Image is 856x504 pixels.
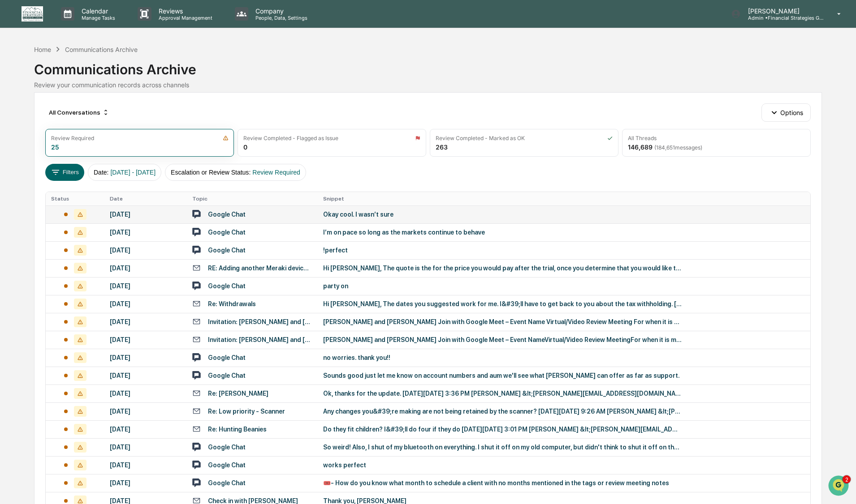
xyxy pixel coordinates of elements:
div: [DATE] [110,461,182,469]
div: Google Chat [208,479,246,487]
span: Review Required [252,169,300,176]
p: Approval Management [151,15,217,21]
div: All Threads [628,135,657,141]
div: party on [323,282,682,290]
div: 🖐️ [9,184,16,191]
th: Snippet [318,192,810,205]
img: Jack Rasmussen [9,113,23,128]
div: Google Chat [208,461,246,469]
th: Date [104,192,187,205]
div: Google Chat [208,229,246,236]
div: Ok, thanks for the update. [DATE][DATE] 3:36 PM [PERSON_NAME] &lt;[PERSON_NAME][EMAIL_ADDRESS][DO... [323,390,682,397]
iframe: Open customer support [827,474,852,499]
p: [PERSON_NAME] [741,7,824,15]
span: Preclearance [18,183,58,192]
p: Manage Tasks [74,15,120,21]
div: [DATE] [110,390,182,397]
div: [DATE] [110,265,182,272]
div: Review Completed - Flagged as Issue [243,135,338,141]
img: 8933085812038_c878075ebb4cc5468115_72.jpg [19,68,35,85]
div: Do they fit children? I&#39;ll do four if they do [DATE][DATE] 3:01 PM [PERSON_NAME] &lt;[PERSON_... [323,426,682,433]
button: Escalation or Review Status:Review Required [165,164,306,181]
div: [PERSON_NAME] and [PERSON_NAME] Join with Google Meet – Event Name Virtual/Video Review Meeting F... [323,318,682,325]
div: Home [34,46,51,53]
div: Re: Low priority - Scanner [208,408,285,415]
div: no worries. thank you!! [323,354,682,361]
span: • [74,122,78,129]
div: Google Chat [208,354,246,361]
div: Google Chat [208,211,246,218]
div: Sounds good just let me know on account numbers and aum we'll see what [PERSON_NAME] can offer as... [323,372,682,379]
div: 0 [243,143,247,151]
div: [DATE] [110,426,182,433]
div: Google Chat [208,282,246,290]
div: Start new chat [40,68,147,77]
div: Hi [PERSON_NAME], The dates you suggested work for me. I&#39;ll have to get back to you about the... [323,300,682,308]
div: We're offline, we'll be back soon [40,77,127,85]
div: [PERSON_NAME] and [PERSON_NAME] Join with Google Meet – Event NameVirtual/Video Review MeetingFor... [323,336,682,343]
div: Re: [PERSON_NAME] [208,390,268,397]
div: Past conversations [9,99,60,107]
div: !perfect [323,247,682,254]
p: People, Data, Settings [248,15,312,21]
div: [DATE] [110,247,182,254]
p: Calendar [74,7,120,15]
div: [DATE] [110,444,182,451]
a: Powered byPylon [63,222,108,229]
div: 263 [436,143,448,151]
div: 🎟️- How do you know what month to schedule a client with no months mentioned in the tags or revie... [323,479,682,487]
div: Okay cool. I wasn’t sure [323,211,682,218]
img: 1746055101610-c473b297-6a78-478c-a979-82029cc54cd1 [9,68,25,85]
span: [DATE] [79,146,98,153]
img: Jack Rasmussen [9,137,23,152]
img: icon [607,135,613,141]
div: [DATE] [110,229,182,236]
div: Re: Hunting Beanies [208,426,267,433]
div: Review Completed - Marked as OK [436,135,525,141]
span: [DATE] - [DATE] [110,169,156,176]
p: Reviews [151,7,217,15]
button: Start new chat [152,71,163,82]
div: 🔎 [9,201,16,208]
div: RE: Adding another Meraki device to network: pricing quote request [208,265,312,272]
img: icon [223,135,229,141]
img: logo [22,6,43,21]
button: Date:[DATE] - [DATE] [88,164,161,181]
span: Pylon [89,222,108,229]
div: I’m on pace so long as the markets continue to behave [323,229,682,236]
div: 🗄️ [65,184,72,191]
img: 1746055101610-c473b297-6a78-478c-a979-82029cc54cd1 [18,146,25,154]
a: 🗄️Attestations [61,179,115,196]
div: Re: Withdrawals [208,300,256,308]
span: [PERSON_NAME] [28,146,73,153]
div: Invitation: [PERSON_NAME] and [PERSON_NAME] @ [DATE] 1:30pm - 2:15pm (EDT) ([PERSON_NAME]) [208,336,312,343]
div: Google Chat [208,247,246,254]
div: [DATE] [110,318,182,325]
div: Review your communication records across channels [34,81,821,89]
p: Company [248,7,312,15]
div: So weird! Also, I shut of my bluetooth on everything. I shut it off on my old computer, but didn'... [323,444,682,451]
div: 146,689 [628,143,702,151]
input: Clear [23,41,148,50]
img: icon [415,135,420,141]
div: Communications Archive [34,54,821,77]
div: Communications Archive [65,46,138,53]
th: Status [46,192,104,205]
div: [DATE] [110,479,182,487]
div: Invitation: [PERSON_NAME] and [PERSON_NAME] @ [DATE] 1:30pm - 2:15pm (EDT) ([EMAIL_ADDRESS][DOMAI... [208,318,312,325]
img: 1746055101610-c473b297-6a78-478c-a979-82029cc54cd1 [18,122,25,129]
span: Attestations [74,183,111,192]
div: Any changes you&#39;re making are not being retained by the scanner? [DATE][DATE] 9:26 AM [PERSON... [323,408,682,415]
div: 25 [51,143,59,151]
p: How can we help? [9,19,163,33]
div: Review Required [51,135,94,141]
span: Data Lookup [18,200,56,209]
div: [DATE] [110,211,182,218]
span: • [74,146,78,153]
p: Admin • Financial Strategies Group (FSG) [741,15,824,21]
div: [DATE] [110,300,182,308]
div: [DATE] [110,282,182,290]
div: works perfect [323,461,682,469]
